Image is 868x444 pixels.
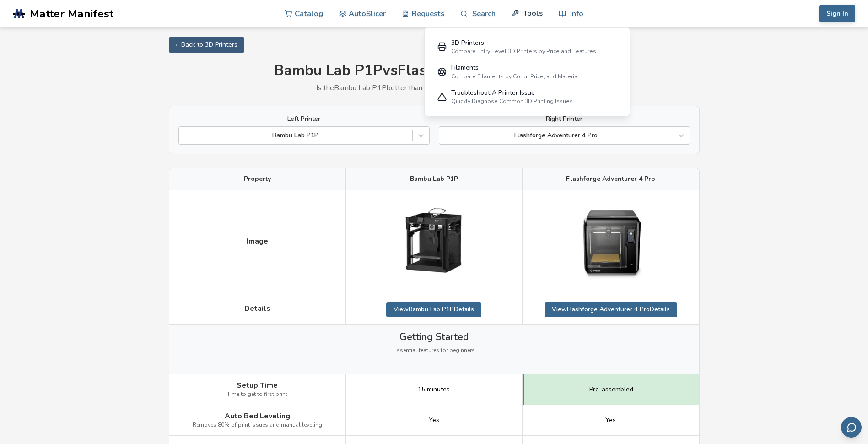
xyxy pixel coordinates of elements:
[399,331,469,342] span: Getting Started
[244,175,271,183] span: Property
[439,115,690,123] label: Right Printer
[394,347,475,354] span: Essential features for beginners
[431,34,623,60] a: 3D PrintersCompare Entry Level 3D Printers by Price and Features
[451,98,573,104] div: Quickly Diagnose Common 3D Printing Issues
[451,48,596,54] div: Compare Entry Level 3D Printers by Price and Features
[565,196,657,288] img: Flashforge Adventurer 4 Pro
[386,302,481,317] a: ViewBambu Lab P1PDetails
[169,37,244,53] a: ← Back to 3D Printers
[431,60,623,85] a: FilamentsCompare Filaments by Color, Price, and Material
[589,386,633,393] span: Pre-assembled
[605,417,616,424] span: Yes
[247,237,268,245] span: Image
[418,386,450,393] span: 15 minutes
[237,381,278,390] span: Setup Time
[244,304,270,313] span: Details
[193,422,322,428] span: Removes 80% of print issues and manual leveling
[169,62,700,79] h1: Bambu Lab P1P vs Flashforge Adventurer 4 Pro
[451,39,596,47] div: 3D Printers
[451,73,579,80] div: Compare Filaments by Color, Price, and Material
[451,64,579,71] div: Filaments
[566,175,655,183] span: Flashforge Adventurer 4 Pro
[429,417,439,424] span: Yes
[545,302,677,317] a: ViewFlashforge Adventurer 4 ProDetails
[819,5,855,22] button: Sign In
[30,7,113,20] span: Matter Manifest
[178,115,430,123] label: Left Printer
[841,417,862,438] button: Send feedback via email
[183,132,185,139] input: Bambu Lab P1P
[451,89,573,97] div: Troubleshoot A Printer Issue
[225,412,290,420] span: Auto Bed Leveling
[227,391,287,398] span: Time to get to first print
[444,132,446,139] input: Flashforge Adventurer 4 Pro
[388,196,480,288] img: Bambu Lab P1P
[431,84,623,109] a: Troubleshoot A Printer IssueQuickly Diagnose Common 3D Printing Issues
[410,175,458,183] span: Bambu Lab P1P
[169,84,700,92] p: Is the Bambu Lab P1P better than the Flashforge Adventurer 4 Pro for you?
